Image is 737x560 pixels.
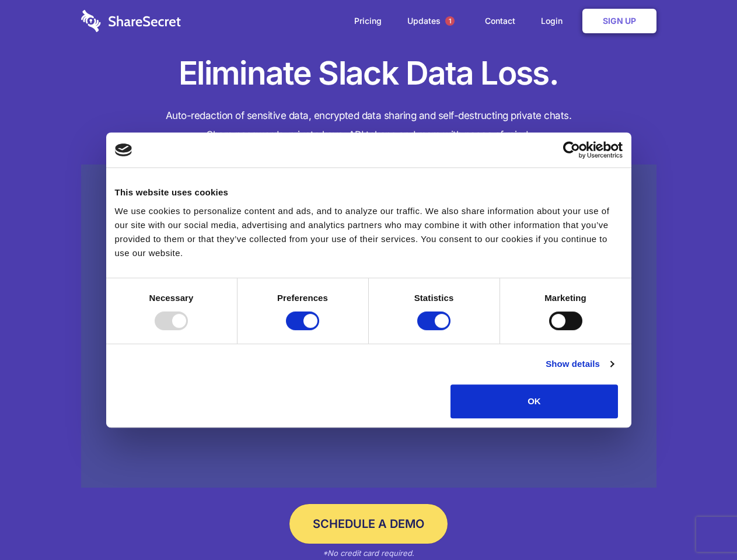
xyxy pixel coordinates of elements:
a: Show details [546,357,613,371]
h1: Eliminate Slack Data Loss. [81,52,656,94]
a: Usercentrics Cookiebot - opens in a new window [521,141,623,159]
strong: Preferences [277,293,328,303]
img: logo-wordmark-white-trans-d4663122ce5f474addd5e946df7df03e33cb6a1c49d2221995e7729f52c070b2.svg [81,10,181,32]
a: Contact [473,3,527,39]
a: Sign Up [582,9,656,33]
a: Wistia video thumbnail [81,164,656,488]
strong: Marketing [544,293,586,303]
a: Login [529,3,580,39]
strong: Necessary [149,293,194,303]
button: OK [450,384,618,418]
em: *No credit card required. [323,548,414,558]
img: logo [115,143,132,156]
a: Pricing [343,3,393,39]
div: This website uses cookies [115,185,623,199]
div: We use cookies to personalize content and ads, and to analyze our traffic. We also share informat... [115,204,623,260]
span: 1 [445,16,455,26]
strong: Statistics [414,293,454,303]
a: Schedule a Demo [289,504,448,544]
h4: Auto-redaction of sensitive data, encrypted data sharing and self-destructing private chats. Shar... [81,106,656,145]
